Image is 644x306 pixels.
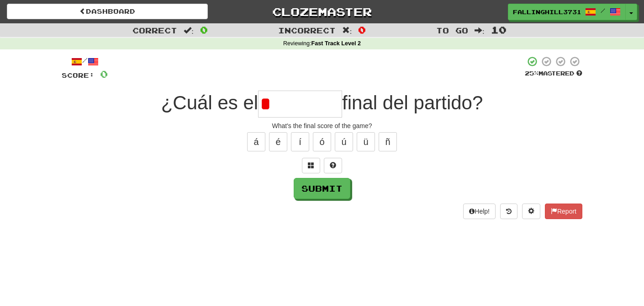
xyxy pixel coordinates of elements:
span: 0 [200,24,208,35]
a: Clozemaster [222,4,422,20]
span: / [601,7,605,14]
span: : [475,27,485,34]
button: í [291,132,309,151]
button: Help! [463,204,496,219]
span: Incorrect [278,26,336,35]
span: Score: [62,71,95,79]
div: / [62,56,108,67]
button: á [247,132,265,151]
span: Correct [132,26,177,35]
span: 0 [358,24,366,35]
span: 25 % [525,70,538,77]
strong: Fast Track Level 2 [311,40,361,47]
span: final del partido? [342,92,483,113]
a: Dashboard [7,4,208,19]
button: Switch sentence to multiple choice alt+p [302,158,320,173]
span: : [184,27,194,34]
button: ñ [379,132,397,151]
button: ü [357,132,375,151]
button: é [269,132,287,151]
div: What's the final score of the game? [62,121,582,130]
button: Single letter hint - you only get 1 per sentence and score half the points! alt+h [324,158,342,173]
button: ó [313,132,331,151]
button: Round history (alt+y) [500,204,517,219]
button: Submit [294,178,350,199]
a: FallingHill3731 / [508,4,626,20]
span: 0 [100,68,108,80]
span: 10 [491,24,507,35]
span: FallingHill3731 [513,8,581,16]
button: ú [335,132,353,151]
div: Mastered [525,70,582,78]
span: ¿Cuál es el [161,92,258,113]
span: To go [436,26,468,35]
button: Report [545,204,582,219]
span: : [342,27,352,34]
